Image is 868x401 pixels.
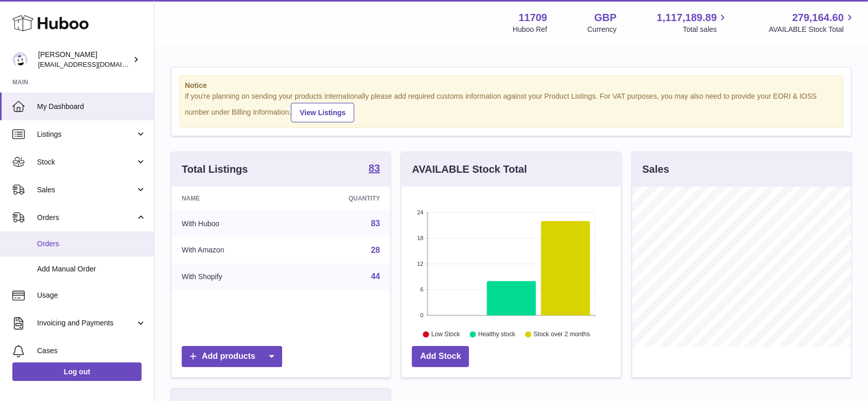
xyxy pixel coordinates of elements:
a: 1,117,189.89 Total sales [657,11,729,34]
div: Currency [587,25,617,34]
h3: AVAILABLE Stock Total [412,162,527,176]
div: If you're planning on sending your products internationally please add required customs informati... [185,92,838,122]
strong: Notice [185,81,838,90]
span: My Dashboard [37,102,146,112]
span: Listings [37,130,135,139]
a: 83 [369,163,380,175]
div: [PERSON_NAME] [38,50,131,69]
text: 6 [421,286,424,293]
span: Invoicing and Payments [37,318,135,328]
a: 83 [371,219,380,228]
strong: 83 [369,163,380,173]
text: 12 [418,261,424,267]
text: 0 [421,312,424,318]
td: With Amazon [171,237,291,264]
a: Add Stock [412,346,469,367]
img: admin@talkingpointcards.com [12,52,28,67]
span: Total sales [683,25,728,34]
span: AVAILABLE Stock Total [769,25,856,34]
text: 24 [418,209,424,215]
a: 279,164.60 AVAILABLE Stock Total [769,11,856,34]
span: [EMAIL_ADDRESS][DOMAIN_NAME] [38,60,151,68]
h3: Total Listings [182,162,248,176]
span: Orders [37,213,135,223]
a: Add products [182,346,282,367]
span: Add Manual Order [37,264,146,274]
span: Orders [37,239,146,249]
strong: GBP [594,11,616,25]
a: View Listings [291,103,354,122]
div: Huboo Ref [513,25,547,34]
text: Healthy stock [478,331,516,338]
h3: Sales [643,162,669,176]
a: 28 [371,246,380,254]
td: With Shopify [171,263,291,290]
th: Quantity [291,187,391,210]
span: 1,117,189.89 [657,11,717,25]
a: Log out [12,362,142,381]
span: Cases [37,346,146,356]
td: With Huboo [171,210,291,237]
text: 18 [418,235,424,241]
a: 44 [371,272,380,281]
span: 279,164.60 [792,11,844,25]
strong: 11709 [518,11,547,25]
span: Stock [37,157,135,167]
span: Usage [37,290,146,300]
th: Name [171,187,291,210]
span: Sales [37,185,135,195]
text: Stock over 2 months [534,331,590,338]
text: Low Stock [431,331,460,338]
